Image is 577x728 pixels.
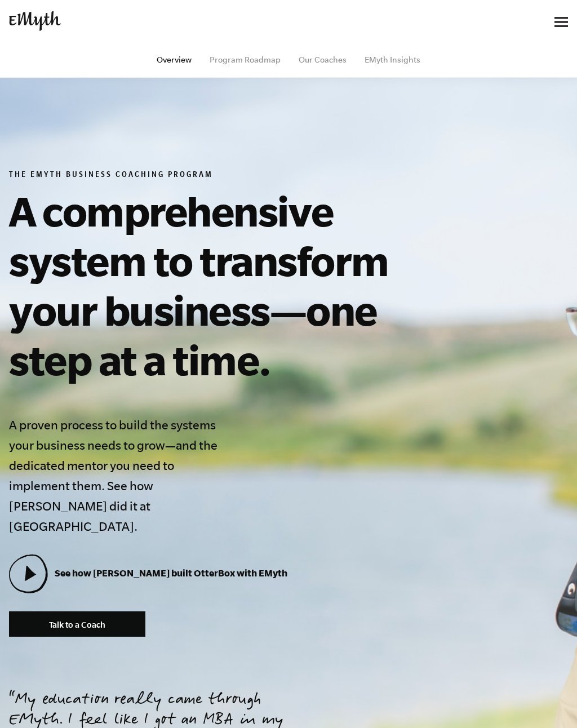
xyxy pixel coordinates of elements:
span: Talk to a Coach [49,620,105,629]
a: Overview [157,55,192,64]
a: Talk to a Coach [9,611,145,637]
h1: A comprehensive system to transform your business—one step at a time. [9,186,456,384]
a: Our Coaches [299,55,347,64]
img: Open Menu [554,17,568,27]
img: EMyth [9,11,61,31]
h6: The EMyth Business Coaching Program [9,170,456,181]
a: Program Roadmap [210,55,281,64]
a: See how [PERSON_NAME] built OtterBox with EMyth [9,567,287,578]
iframe: Chat Widget [521,674,577,728]
a: EMyth Insights [365,55,420,64]
h4: A proven process to build the systems your business needs to grow—and the dedicated mentor you ne... [9,415,225,536]
iframe: Embedded CTA [423,10,541,34]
